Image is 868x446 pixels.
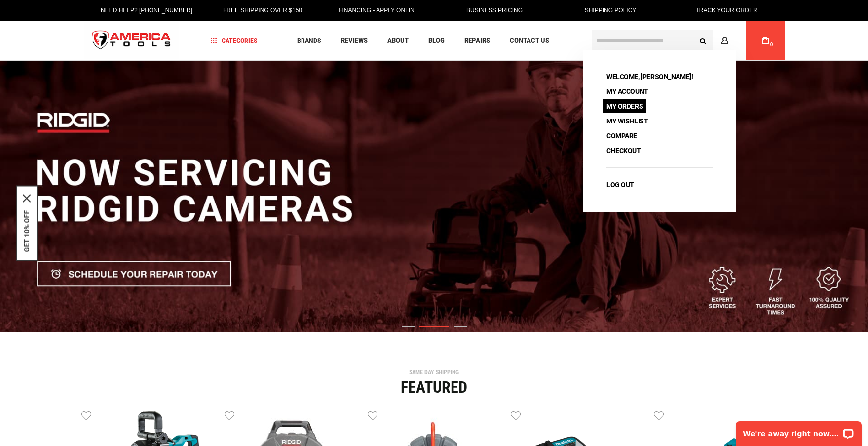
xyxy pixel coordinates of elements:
iframe: LiveChat chat widget [729,415,868,446]
a: Compare [603,129,641,143]
a: Checkout [603,144,644,158]
a: My Orders [603,99,646,113]
a: store logo [84,22,180,59]
a: 0 [756,21,775,60]
img: America Tools [84,22,180,59]
button: GET 10% OFF [23,210,31,252]
a: Brands [293,34,326,47]
a: Categories [206,34,262,47]
span: Repairs [464,37,490,44]
button: Close [23,194,31,202]
a: Blog [424,34,449,47]
span: Contact Us [510,37,549,44]
svg: close icon [23,194,31,202]
a: Contact Us [505,34,554,47]
span: Brands [297,37,321,44]
a: About [383,34,413,47]
a: My Account [603,84,652,98]
a: Repairs [460,34,494,47]
a: Log Out [603,178,638,192]
span: Blog [428,37,445,44]
button: Search [694,31,713,50]
span: Welcome, [PERSON_NAME]! [603,70,696,83]
div: SAME DAY SHIPPING [81,369,787,375]
span: Shipping Policy [585,7,637,14]
span: Categories [210,37,258,44]
a: Reviews [337,34,372,47]
div: Featured [81,379,787,395]
span: Reviews [341,37,368,44]
a: My Wishlist [603,114,651,128]
span: About [387,37,409,44]
span: 0 [770,42,773,47]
